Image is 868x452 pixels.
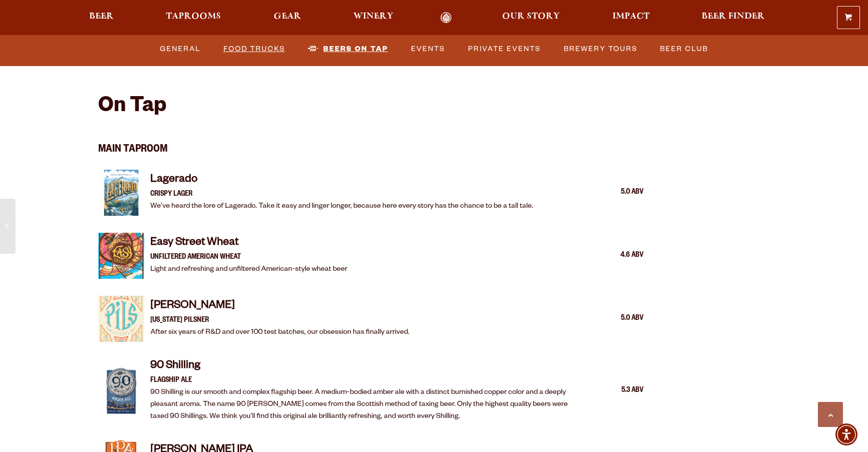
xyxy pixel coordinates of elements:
p: We’ve heard the lore of Lagerado. Take it easy and linger longer, because here every story has th... [150,201,533,213]
a: Food Trucks [220,38,289,61]
a: Beer Finder [695,12,771,24]
img: Item Thumbnail [98,233,144,279]
span: Beer [89,13,114,21]
a: Brewery Tours [560,38,641,61]
span: Impact [612,13,649,21]
a: Odell Home [427,12,465,24]
span: Beer Finder [702,13,765,21]
a: Our Story [496,12,566,24]
a: Taprooms [159,12,228,24]
img: Item Thumbnail [98,170,144,216]
img: Item Thumbnail [98,296,144,342]
div: 5.0 ABV [593,312,643,325]
h2: On Tap [98,96,166,120]
p: [US_STATE] PILSNER [150,315,409,327]
h4: Easy Street Wheat [150,236,347,252]
p: CRISPY LAGER [150,189,533,201]
a: Beer [83,12,120,24]
span: Winery [353,13,393,21]
div: 5.3 ABV [593,384,643,397]
p: UNFILTERED AMERICAN WHEAT [150,252,347,264]
h4: 90 Shilling [150,359,587,375]
a: Scroll to top [818,402,843,427]
p: 90 Shilling is our smooth and complex flagship beer. A medium-bodied amber ale with a distinct bu... [150,387,587,423]
a: Events [407,38,449,61]
span: Gear [274,13,301,21]
p: Light and refreshing and unfiltered American-style wheat beer [150,264,347,276]
div: 5.0 ABV [593,186,643,199]
a: Winery [347,12,400,24]
span: Our Story [502,13,560,21]
p: After six years of R&D and over 100 test batches, our obsession has finally arrived. [150,327,409,339]
h3: Main Taproom [98,130,643,159]
a: Private Events [464,38,545,61]
a: Impact [606,12,656,24]
a: General [156,38,204,61]
div: 4.6 ABV [593,249,643,262]
div: Accessibility Menu [835,423,857,445]
a: Beers on Tap [304,38,392,61]
img: Item Thumbnail [98,368,144,414]
p: FLAGSHIP ALE [150,375,587,387]
a: Beer Club [656,38,712,61]
h4: [PERSON_NAME] [150,299,409,315]
h4: Lagerado [150,173,533,189]
a: Gear [267,12,308,24]
span: Taprooms [166,13,221,21]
